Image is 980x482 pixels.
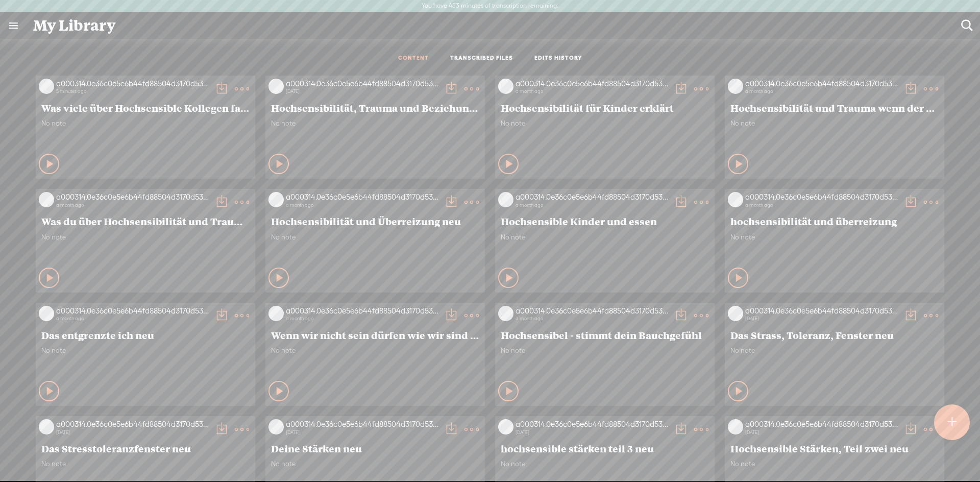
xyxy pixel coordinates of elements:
[745,306,898,316] div: a000314.0e36c0e5e6b44fd88504d3170d531385.1137
[730,329,939,341] span: Das Strass, Toleranz, Fenster neu
[501,442,709,454] span: hochsensible stärken teil 3 neu
[286,306,439,316] div: a000314.0e36c0e5e6b44fd88504d3170d531385.1137
[56,429,209,436] div: [DATE]
[271,442,479,454] span: Deine Stärken neu
[450,54,513,63] a: TRANSCRIBED FILES
[730,215,939,227] span: hochsensibilität und überreizung
[534,54,582,63] a: EDITS HISTORY
[41,329,250,341] span: Das entgrenzte ich neu
[56,306,209,316] div: a000314.0e36c0e5e6b44fd88504d3170d531385.1137
[498,419,513,435] img: videoLoading.png
[268,306,284,321] img: videoLoading.png
[516,202,669,208] div: a month ago
[56,316,209,322] div: a month ago
[501,119,709,128] span: No note
[745,79,898,89] div: a000314.0e36c0e5e6b44fd88504d3170d531385.1137
[56,192,209,202] div: a000314.0e36c0e5e6b44fd88504d3170d531385.1137
[39,79,54,94] img: videoLoading.png
[745,429,898,436] div: [DATE]
[728,419,743,435] img: videoLoading.png
[730,346,939,355] span: No note
[516,429,669,436] div: [DATE]
[730,119,939,128] span: No note
[422,2,558,10] label: You have 453 minutes of transcription remaining.
[501,215,709,227] span: Hochsensible Kinder und essen
[745,192,898,202] div: a000314.0e36c0e5e6b44fd88504d3170d531385.1137
[271,233,479,242] span: No note
[41,102,250,114] span: Was viele über Hochsensible Kollegen falsch denken
[728,192,743,207] img: videoLoading.png
[498,79,513,94] img: videoLoading.png
[268,192,284,207] img: videoLoading.png
[516,192,669,202] div: a000314.0e36c0e5e6b44fd88504d3170d531385.1137
[268,419,284,435] img: videoLoading.png
[41,233,250,242] span: No note
[271,119,479,128] span: No note
[516,419,669,429] div: a000314.0e36c0e5e6b44fd88504d3170d531385.1137
[498,192,513,207] img: videoLoading.png
[730,233,939,242] span: No note
[286,419,439,429] div: a000314.0e36c0e5e6b44fd88504d3170d531385.1137
[268,79,284,94] img: videoLoading.png
[271,329,479,341] span: Wenn wir nicht sein dürfen wie wir sind neu
[728,306,743,321] img: videoLoading.png
[41,346,250,355] span: No note
[41,119,250,128] span: No note
[286,202,439,208] div: a month ago
[286,79,439,89] div: a000314.0e36c0e5e6b44fd88504d3170d531385.1137
[26,12,954,39] div: My Library
[730,102,939,114] span: Hochsensibilität und Trauma wenn der Körper nach Hilfe schreit Teil 1 Von 3
[271,215,479,227] span: Hochsensibilität und Überreizung neu
[516,79,669,89] div: a000314.0e36c0e5e6b44fd88504d3170d531385.1137
[516,316,669,322] div: a month ago
[745,419,898,429] div: a000314.0e36c0e5e6b44fd88504d3170d531385.1137
[56,79,209,89] div: a000314.0e36c0e5e6b44fd88504d3170d531385.1137
[728,79,743,94] img: videoLoading.png
[39,419,54,435] img: videoLoading.png
[745,88,898,94] div: a month ago
[271,346,479,355] span: No note
[271,102,479,114] span: Hochsensibilität, Trauma und Beziehungen
[730,442,939,454] span: Hochsensible Stärken, Teil zwei neu
[516,88,669,94] div: a month ago
[745,316,898,322] div: [DATE]
[41,460,250,468] span: No note
[501,346,709,355] span: No note
[39,192,54,207] img: videoLoading.png
[286,316,439,322] div: a month ago
[516,306,669,316] div: a000314.0e36c0e5e6b44fd88504d3170d531385.1137
[501,102,709,114] span: Hochsensibilität für Kinder erklärt
[498,306,513,321] img: videoLoading.png
[41,215,250,227] span: Was du über Hochsensibilität und Trauma wissen musst Teil eins
[56,419,209,429] div: a000314.0e36c0e5e6b44fd88504d3170d531385.1137
[745,202,898,208] div: a month ago
[39,306,54,321] img: videoLoading.png
[730,460,939,468] span: No note
[501,329,709,341] span: Hochsensibel - stimmt dein Bauchgefühl
[41,442,250,454] span: Das Stresstoleranzfenster neu
[56,202,209,208] div: a month ago
[271,460,479,468] span: No note
[501,460,709,468] span: No note
[501,233,709,242] span: No note
[398,54,429,63] a: CONTENT
[286,88,439,94] div: [DATE]
[56,88,209,94] div: 5 minutes ago
[286,429,439,436] div: [DATE]
[286,192,439,202] div: a000314.0e36c0e5e6b44fd88504d3170d531385.1137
